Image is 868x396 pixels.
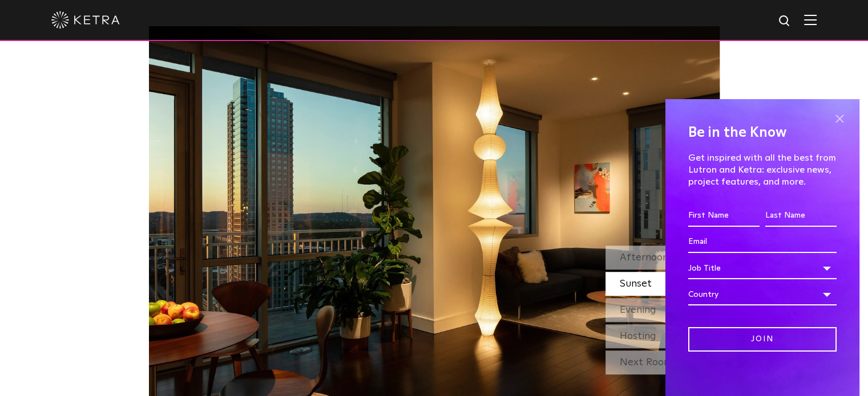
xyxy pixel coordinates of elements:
[620,305,656,315] span: Evening
[620,252,668,263] span: Afternoon
[620,331,656,341] span: Hosting
[804,14,817,25] img: Hamburger%20Nav.svg
[688,122,837,144] h4: Be in the Know
[605,350,720,374] div: Next Room
[51,11,120,28] img: ketra-logo-2019-white
[688,152,837,187] p: Get inspired with all the best from Lutron and Ketra: exclusive news, project features, and more.
[688,258,837,279] div: Job Title
[688,284,837,305] div: Country
[688,327,837,352] input: Join
[778,14,792,28] img: search icon
[688,231,837,253] input: Email
[620,279,652,289] span: Sunset
[688,205,760,227] input: First Name
[765,205,837,227] input: Last Name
